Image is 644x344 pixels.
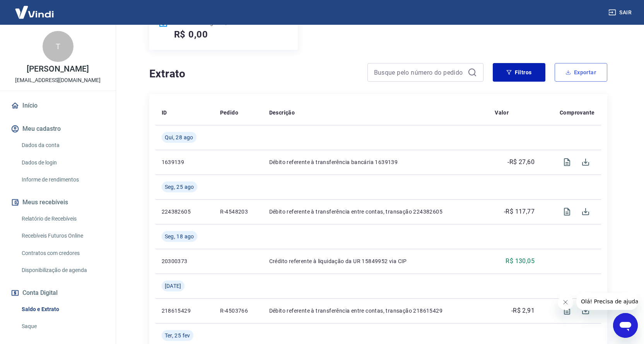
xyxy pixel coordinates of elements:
a: Dados da conta [19,137,106,153]
iframe: Fechar mensagem [558,294,573,310]
a: Disponibilização de agenda [19,262,106,278]
span: Visualizar [558,202,576,221]
span: Visualizar [558,301,576,320]
p: [PERSON_NAME] [27,65,89,73]
input: Busque pelo número do pedido [374,67,465,78]
p: R-4548203 [220,208,257,216]
button: Meus recebíveis [9,194,106,211]
p: 218615429 [162,307,208,315]
span: Visualizar [558,153,576,171]
p: -R$ 2,91 [511,306,535,315]
a: Saldo e Extrato [19,301,106,317]
img: Vindi [9,0,60,24]
a: Dados de login [19,155,106,171]
span: Qui, 28 ago [165,133,193,141]
p: Débito referente à transferência bancária 1639139 [269,158,483,166]
a: Contratos com credores [19,245,106,261]
span: Download [576,301,595,320]
p: Débito referente à transferência entre contas, transação 218615429 [269,307,483,315]
span: Ter, 25 fev [165,332,190,339]
a: Relatório de Recebíveis [19,211,106,227]
span: [DATE] [165,282,181,290]
span: Download [576,202,595,221]
span: Seg, 25 ago [165,183,194,191]
p: -R$ 117,77 [504,207,535,216]
button: Meu cadastro [9,120,106,137]
a: Início [9,97,106,114]
p: Crédito referente à liquidação da UR 15849952 via CIP [269,257,483,265]
button: Exportar [555,63,607,82]
iframe: Botão para abrir a janela de mensagens [613,313,638,338]
p: Pedido [220,109,238,116]
button: Sair [607,5,635,20]
h5: R$ 0,00 [174,28,208,41]
p: Descrição [269,109,295,116]
p: R$ 130,05 [506,257,535,266]
span: Olá! Precisa de ajuda? [5,5,65,12]
iframe: Mensagem da empresa [576,293,638,310]
button: Conta Digital [9,284,106,301]
p: Valor [495,109,509,116]
p: Débito referente à transferência entre contas, transação 224382605 [269,208,483,216]
span: Download [576,153,595,171]
p: 224382605 [162,208,208,216]
p: 1639139 [162,158,208,166]
h4: Extrato [149,66,358,82]
p: [EMAIL_ADDRESS][DOMAIN_NAME] [15,76,101,84]
p: ID [162,109,167,116]
div: T [43,31,73,62]
a: Recebíveis Futuros Online [19,228,106,244]
a: Saque [19,318,106,334]
span: Seg, 18 ago [165,233,194,240]
a: Informe de rendimentos [19,172,106,188]
p: -R$ 27,60 [507,157,535,167]
p: 20300373 [162,257,208,265]
p: R-4503766 [220,307,257,315]
button: Filtros [493,63,545,82]
p: Comprovante [560,109,594,116]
